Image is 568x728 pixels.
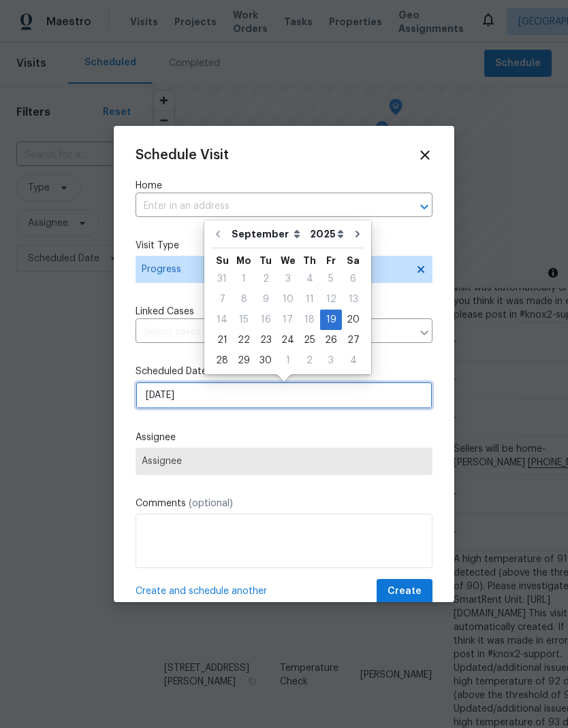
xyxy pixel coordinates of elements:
abbr: Friday [326,256,336,265]
div: Sat Sep 27 2025 [342,330,364,350]
div: Mon Sep 29 2025 [233,350,255,371]
div: 14 [211,310,233,329]
div: Thu Sep 18 2025 [299,310,320,330]
div: 20 [342,310,364,329]
div: Sun Aug 31 2025 [211,269,233,289]
div: Thu Sep 11 2025 [299,289,320,310]
button: Go to previous month [208,220,228,248]
div: 10 [277,290,299,309]
div: Mon Sep 01 2025 [233,269,255,289]
div: Sat Sep 20 2025 [342,310,364,330]
div: Tue Sep 23 2025 [255,330,277,350]
div: Sun Sep 21 2025 [211,330,233,350]
div: Sat Oct 04 2025 [342,350,364,371]
label: Scheduled Date [136,365,432,378]
select: Year [306,224,347,244]
div: 17 [277,310,299,329]
div: Fri Sep 05 2025 [320,269,342,289]
abbr: Tuesday [259,256,272,265]
div: 1 [233,269,255,288]
div: 4 [299,269,320,288]
div: Tue Sep 16 2025 [255,310,277,330]
div: Wed Sep 24 2025 [277,330,299,350]
div: 8 [233,290,255,309]
div: 25 [299,331,320,350]
div: Sun Sep 07 2025 [211,289,233,310]
input: M/D/YYYY [136,382,432,409]
div: Fri Oct 03 2025 [320,350,342,371]
span: Close [417,148,432,163]
div: 30 [255,351,277,370]
div: 11 [299,290,320,309]
div: Mon Sep 22 2025 [233,330,255,350]
div: Fri Sep 26 2025 [320,330,342,350]
label: Comments [136,497,432,510]
div: Mon Sep 08 2025 [233,289,255,310]
div: Thu Oct 02 2025 [299,350,320,371]
div: 19 [320,310,342,329]
div: 7 [211,290,233,309]
div: 27 [342,331,364,350]
div: Tue Sep 02 2025 [255,269,277,289]
div: Fri Sep 19 2025 [320,310,342,330]
div: 16 [255,310,277,329]
div: 1 [277,351,299,370]
div: Tue Sep 30 2025 [255,350,277,371]
div: Wed Oct 01 2025 [277,350,299,371]
input: Select cases [136,322,412,343]
abbr: Monday [236,256,251,265]
div: 26 [320,331,342,350]
button: Open [415,197,434,216]
div: Tue Sep 09 2025 [255,289,277,310]
div: Wed Sep 03 2025 [277,269,299,289]
div: 22 [233,331,255,350]
span: Progress [142,263,407,276]
div: Thu Sep 25 2025 [299,330,320,350]
button: Go to next month [347,220,368,248]
div: Fri Sep 12 2025 [320,289,342,310]
button: Create [377,579,432,604]
div: 13 [342,290,364,309]
div: Mon Sep 15 2025 [233,310,255,330]
div: 6 [342,269,364,288]
div: 21 [211,331,233,350]
span: Linked Cases [136,305,194,318]
div: 15 [233,310,255,329]
div: 9 [255,290,277,309]
label: Assignee [136,431,432,444]
span: Create [388,583,422,600]
div: 2 [255,269,277,288]
abbr: Saturday [347,256,360,265]
label: Home [136,179,432,193]
div: 31 [211,269,233,288]
div: 28 [211,351,233,370]
abbr: Thursday [303,256,316,265]
div: Sat Sep 06 2025 [342,269,364,289]
abbr: Sunday [216,256,229,265]
span: Create and schedule another [136,584,267,598]
div: 12 [320,290,342,309]
div: Thu Sep 04 2025 [299,269,320,289]
div: 3 [277,269,299,288]
input: Enter in an address [136,196,394,217]
div: 2 [299,351,320,370]
span: Assignee [142,456,426,467]
div: Wed Sep 17 2025 [277,310,299,330]
div: Sat Sep 13 2025 [342,289,364,310]
div: Sun Sep 28 2025 [211,350,233,371]
div: 29 [233,351,255,370]
div: Sun Sep 14 2025 [211,310,233,330]
abbr: Wednesday [281,256,296,265]
select: Month [228,224,306,244]
div: 18 [299,310,320,329]
div: 3 [320,351,342,370]
label: Visit Type [136,239,432,252]
div: Wed Sep 10 2025 [277,289,299,310]
div: 23 [255,331,277,350]
span: (optional) [189,499,233,508]
div: 24 [277,331,299,350]
div: 5 [320,269,342,288]
div: 4 [342,351,364,370]
span: Schedule Visit [136,148,229,162]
